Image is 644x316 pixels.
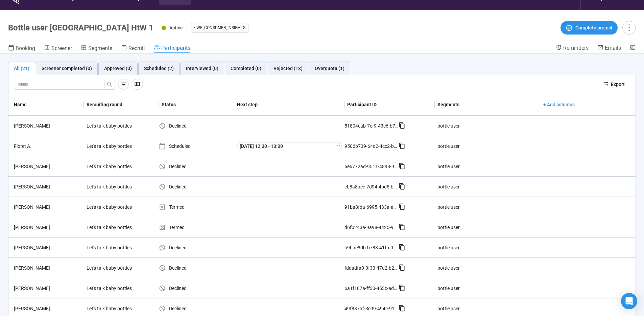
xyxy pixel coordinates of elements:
span: Active [169,25,183,30]
span: Export [611,81,625,88]
span: more [624,23,634,32]
div: [PERSON_NAME] [11,305,84,312]
div: bottle user [437,122,460,130]
span: Complete project [575,24,613,31]
div: 49f887af-3c99-494c-916f-0f595e0cd0f4 [344,305,399,312]
div: d6f0243a-9a98-4425-9422-988d40c055b5 [344,224,399,231]
button: Complete project [560,21,618,35]
div: Scheduled (2) [144,65,174,72]
a: Segments [81,44,112,53]
div: Declined [159,285,234,292]
th: Status [159,94,234,116]
span: • WE_CONSUMER_INSIGHTS [194,24,245,31]
span: Emails [605,45,621,51]
a: Recruit [121,44,145,53]
th: Segments [435,94,535,116]
div: Declined [159,122,234,130]
div: b9bae8db-b788-41fb-9a53-de47d6f3e2dd [344,244,399,251]
div: Floret A. [11,142,84,150]
div: Declined [159,183,234,190]
div: bottle user [437,183,460,190]
div: bottle user [437,224,460,231]
span: search [107,82,112,87]
div: Termed [159,224,234,231]
div: [PERSON_NAME] [11,264,84,272]
div: [PERSON_NAME] [11,122,84,130]
div: Declined [159,264,234,272]
div: Let's talk baby bottles [84,302,135,315]
button: [DATE] 12:30 - 13:00 [237,142,334,150]
div: eb8a8acc-7d94-4bd5-bc4c-392e693f77d9 [344,183,399,190]
div: Let's talk baby bottles [84,140,135,153]
div: Declined [159,244,234,251]
div: Let's talk baby bottles [84,180,135,193]
div: 51804eab-7ef9-43e6-b710-cc9d562000c0 [344,122,399,130]
span: Screener [51,45,72,51]
th: Recruiting round [84,94,159,116]
div: 9506b739-64d2-4cc2-b0f6-3438a0cd968a [344,142,399,150]
span: Recruit [128,45,145,51]
button: search [104,79,115,90]
div: Screener completed (0) [42,65,92,72]
div: [PERSON_NAME] [11,285,84,292]
button: exportExport [598,79,630,90]
div: bottle user [437,142,460,150]
div: Let's talk baby bottles [84,160,135,173]
a: Screener [44,44,72,53]
div: Declined [159,163,234,170]
th: Next step [234,94,344,116]
span: export [603,82,608,87]
div: [PERSON_NAME] [11,163,84,170]
div: Termed [159,203,234,211]
th: Name [8,94,84,116]
div: 6e5772ad-9511-4898-9a5e-507355802252 [344,163,399,170]
div: Overquota (1) [315,65,344,72]
div: Scheduled [159,142,234,150]
div: bottle user [437,163,460,170]
div: bottle user [437,244,460,251]
a: Emails [597,44,621,52]
div: [PERSON_NAME] [11,183,84,190]
div: Interviewed (0) [186,65,218,72]
div: [PERSON_NAME] [11,244,84,251]
span: Participants [161,45,190,51]
span: Segments [88,45,112,51]
th: Participant ID [344,94,435,116]
div: Rejected (18) [273,65,303,72]
div: bottle user [437,305,460,312]
div: Let's talk baby bottles [84,221,135,234]
span: ellipsis [335,143,340,149]
span: Reminders [563,45,589,51]
a: Reminders [556,44,589,52]
div: Let's talk baby bottles [84,282,135,295]
span: + Add columns [543,101,575,108]
div: Open Intercom Messenger [621,293,637,309]
h1: Bottle user [GEOGRAPHIC_DATA] HtW 1 [8,23,153,32]
div: 6a1f187a-ff30-453c-ada8-cc4f03d212e7 [344,285,399,292]
div: bottle user [437,285,460,292]
a: Booking [8,44,35,53]
a: Participants [154,44,190,53]
div: Let's talk baby bottles [84,262,135,274]
div: fddadfa0-0f33-47d2-b23d-b2f345270b97 [344,264,399,272]
span: [DATE] 12:30 - 13:00 [240,142,283,150]
button: more [622,21,636,35]
div: [PERSON_NAME] [11,203,84,211]
div: Completed (0) [231,65,261,72]
div: bottle user [437,203,460,211]
button: + Add columns [538,99,580,110]
div: Declined [159,305,234,312]
div: Let's talk baby bottles [84,119,135,132]
span: Booking [16,45,35,51]
div: All (21) [14,65,29,72]
button: ellipsis [334,142,342,150]
div: [PERSON_NAME] [11,224,84,231]
div: Approved (0) [104,65,132,72]
div: Let's talk baby bottles [84,241,135,254]
div: bottle user [437,264,460,272]
div: 91ba8fda-6995-433a-a089-2ecd4d230b37 [344,203,399,211]
div: Let's talk baby bottles [84,201,135,213]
